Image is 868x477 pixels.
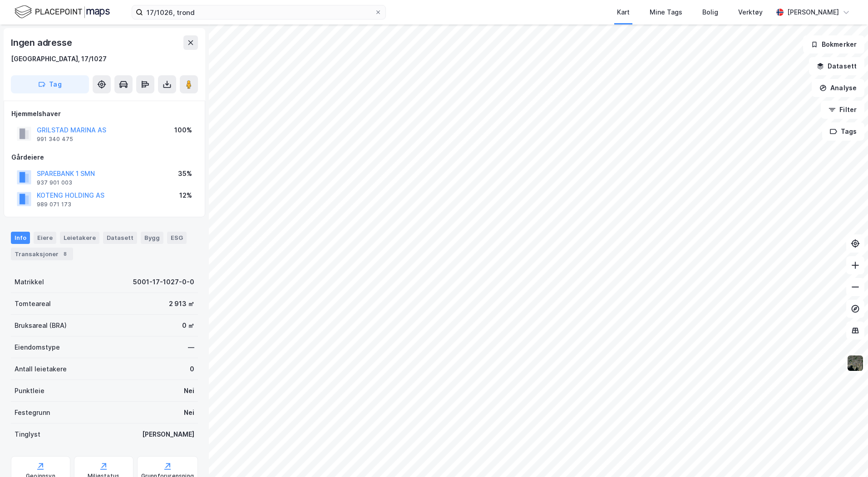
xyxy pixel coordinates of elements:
[15,4,110,20] img: logo.f888ab2527a4732fd821a326f86c7f29.svg
[823,433,868,477] div: Kontrollprogram for chat
[182,320,194,331] div: 0 ㎡
[179,190,192,201] div: 12%
[821,101,864,119] button: Filter
[133,277,194,287] div: 5001-17-1027-0-0
[141,232,163,243] div: Bygg
[184,385,194,396] div: Nei
[809,57,864,75] button: Datasett
[803,35,864,54] button: Bokmerker
[60,249,69,258] div: 8
[11,232,30,243] div: Info
[178,168,192,179] div: 35%
[15,429,40,440] div: Tinglyst
[15,385,44,396] div: Punktleie
[822,122,864,141] button: Tags
[11,75,89,93] button: Tag
[847,355,864,372] img: 9k=
[190,364,194,375] div: 0
[738,7,763,18] div: Verktøy
[15,277,44,287] div: Matrikkel
[60,232,99,243] div: Leietakere
[142,429,194,440] div: [PERSON_NAME]
[37,201,71,208] div: 989 071 173
[11,35,74,50] div: Ingen adresse
[11,108,197,119] div: Hjemmelshaver
[11,152,197,163] div: Gårdeiere
[15,342,60,353] div: Eiendomstype
[15,320,67,331] div: Bruksareal (BRA)
[184,407,194,418] div: Nei
[11,54,107,64] div: [GEOGRAPHIC_DATA], 17/1027
[15,298,51,309] div: Tomteareal
[823,433,868,477] iframe: Chat Widget
[174,125,192,136] div: 100%
[15,364,67,375] div: Antall leietakere
[812,79,864,97] button: Analyse
[702,7,718,18] div: Bolig
[169,298,194,309] div: 2 913 ㎡
[11,248,73,260] div: Transaksjoner
[103,232,137,243] div: Datasett
[650,7,682,18] div: Mine Tags
[617,7,630,18] div: Kart
[37,136,73,143] div: 991 340 475
[787,7,839,18] div: [PERSON_NAME]
[34,232,56,243] div: Eiere
[188,342,194,353] div: —
[15,407,50,418] div: Festegrunn
[167,232,187,243] div: ESG
[37,179,72,186] div: 937 901 003
[143,5,375,19] input: Søk på adresse, matrikkel, gårdeiere, leietakere eller personer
